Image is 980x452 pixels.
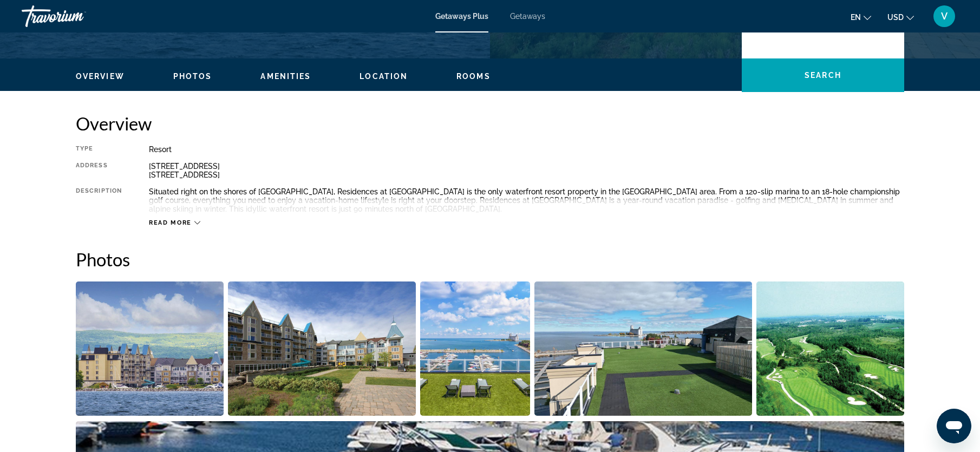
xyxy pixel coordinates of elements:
[435,12,488,21] a: Getaways Plus
[260,72,311,81] span: Amenities
[149,187,904,213] div: Situated right on the shores of [GEOGRAPHIC_DATA], Residences at [GEOGRAPHIC_DATA] is the only wa...
[173,71,212,81] button: Photos
[173,72,212,81] span: Photos
[76,145,122,154] div: Type
[76,162,122,179] div: Address
[22,2,130,30] a: Travorium
[149,219,192,226] span: Read more
[510,12,545,21] a: Getaways
[756,281,904,416] button: Open full-screen image slider
[360,72,408,81] span: Location
[805,71,841,80] span: Search
[456,72,491,81] span: Rooms
[456,71,491,81] button: Rooms
[76,72,125,81] span: Overview
[228,281,416,416] button: Open full-screen image slider
[887,9,914,25] button: Change currency
[76,248,904,270] h2: Photos
[420,281,530,416] button: Open full-screen image slider
[930,5,958,28] button: User Menu
[742,58,904,92] button: Search
[534,281,753,416] button: Open full-screen image slider
[149,145,904,154] div: Resort
[149,162,904,179] div: [STREET_ADDRESS] [STREET_ADDRESS]
[149,219,200,227] button: Read more
[360,71,408,81] button: Location
[887,13,904,22] span: USD
[937,409,971,443] iframe: Button to launch messaging window
[76,187,122,213] div: Description
[941,11,948,22] span: V
[851,9,871,25] button: Change language
[76,113,904,134] h2: Overview
[851,13,861,22] span: en
[76,281,224,416] button: Open full-screen image slider
[260,71,311,81] button: Amenities
[76,71,125,81] button: Overview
